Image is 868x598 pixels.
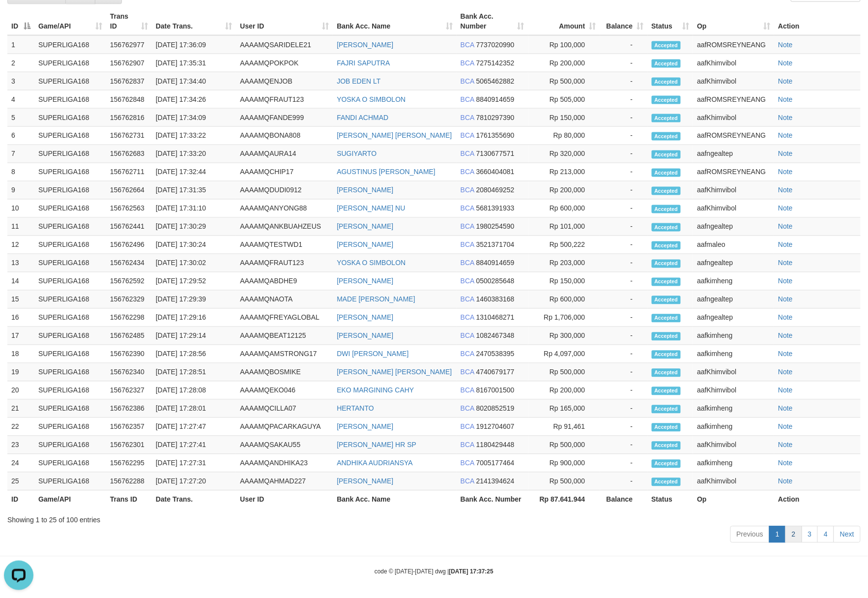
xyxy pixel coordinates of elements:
[476,223,515,231] span: Copy 1980254590 to clipboard
[528,90,600,109] td: Rp 505,000
[600,254,648,272] td: -
[337,350,408,358] a: DWI [PERSON_NAME]
[600,236,648,254] td: -
[693,181,774,200] td: aafKhimvibol
[778,241,793,249] a: Note
[337,478,393,485] a: [PERSON_NAME]
[528,200,600,218] td: Rp 600,000
[236,72,333,90] td: AAAAMQENJOB
[34,400,106,418] td: SUPERLIGA168
[106,345,152,363] td: 156762390
[337,277,393,285] a: [PERSON_NAME]
[652,114,681,122] span: Accepted
[236,272,333,291] td: AAAAMQABDHE9
[600,218,648,236] td: -
[476,59,515,67] span: Copy 7275142352 to clipboard
[461,241,474,249] span: BCA
[600,163,648,181] td: -
[600,145,648,163] td: -
[34,145,106,163] td: SUPERLIGA168
[152,127,236,145] td: [DATE] 17:33:22
[600,200,648,218] td: -
[476,387,515,394] span: Copy 8167001500 to clipboard
[337,332,393,340] a: [PERSON_NAME]
[778,59,793,67] a: Note
[693,35,774,54] td: aafROMSREYNEANG
[652,332,681,341] span: Accepted
[461,368,474,376] span: BCA
[152,7,236,35] th: Date Trans.: activate to sort column ascending
[652,223,681,232] span: Accepted
[461,59,474,67] span: BCA
[106,291,152,309] td: 156762329
[7,327,34,345] td: 17
[693,218,774,236] td: aafngealtep
[652,241,681,250] span: Accepted
[648,7,694,35] th: Status: activate to sort column ascending
[152,35,236,54] td: [DATE] 17:36:09
[152,345,236,363] td: [DATE] 17:28:56
[528,163,600,181] td: Rp 213,000
[600,90,648,109] td: -
[152,363,236,382] td: [DATE] 17:28:51
[461,277,474,285] span: BCA
[600,363,648,382] td: -
[337,150,376,158] a: SUGIYARTO
[236,254,333,272] td: AAAAMQFRAUT123
[7,72,34,90] td: 3
[4,4,33,33] button: Open LiveChat chat widget
[34,382,106,400] td: SUPERLIGA168
[7,163,34,181] td: 8
[152,200,236,218] td: [DATE] 17:31:10
[778,150,793,158] a: Note
[7,145,34,163] td: 7
[337,186,393,194] a: [PERSON_NAME]
[778,423,793,431] a: Note
[693,327,774,345] td: aafkimheng
[693,7,774,35] th: Op: activate to sort column ascending
[34,181,106,200] td: SUPERLIGA168
[236,7,333,35] th: User ID: activate to sort column ascending
[600,382,648,400] td: -
[528,181,600,200] td: Rp 200,000
[106,109,152,127] td: 156762816
[528,236,600,254] td: Rp 500,222
[528,145,600,163] td: Rp 320,000
[7,400,34,418] td: 21
[7,7,34,35] th: ID: activate to sort column descending
[652,132,681,141] span: Accepted
[600,345,648,363] td: -
[106,90,152,109] td: 156762848
[528,109,600,127] td: Rp 150,000
[34,254,106,272] td: SUPERLIGA168
[7,309,34,327] td: 16
[652,41,681,50] span: Accepted
[7,109,34,127] td: 5
[693,72,774,90] td: aafKhimvibol
[476,332,515,340] span: Copy 1082467348 to clipboard
[600,72,648,90] td: -
[337,405,374,413] a: HERTANTO
[152,145,236,163] td: [DATE] 17:33:20
[236,309,333,327] td: AAAAMQFREYAGLOBAL
[476,205,515,212] span: Copy 5681391933 to clipboard
[476,405,515,413] span: Copy 8020852519 to clipboard
[337,423,393,431] a: [PERSON_NAME]
[7,345,34,363] td: 18
[652,260,681,268] span: Accepted
[106,127,152,145] td: 156762731
[778,41,793,49] a: Note
[461,186,474,194] span: BCA
[693,236,774,254] td: aafmaleo
[778,277,793,285] a: Note
[152,72,236,90] td: [DATE] 17:34:40
[337,314,393,322] a: [PERSON_NAME]
[528,345,600,363] td: Rp 4,097,000
[693,145,774,163] td: aafngealtep
[106,400,152,418] td: 156762386
[476,350,515,358] span: Copy 2470538395 to clipboard
[34,72,106,90] td: SUPERLIGA168
[106,309,152,327] td: 156762298
[778,478,793,485] a: Note
[152,109,236,127] td: [DATE] 17:34:09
